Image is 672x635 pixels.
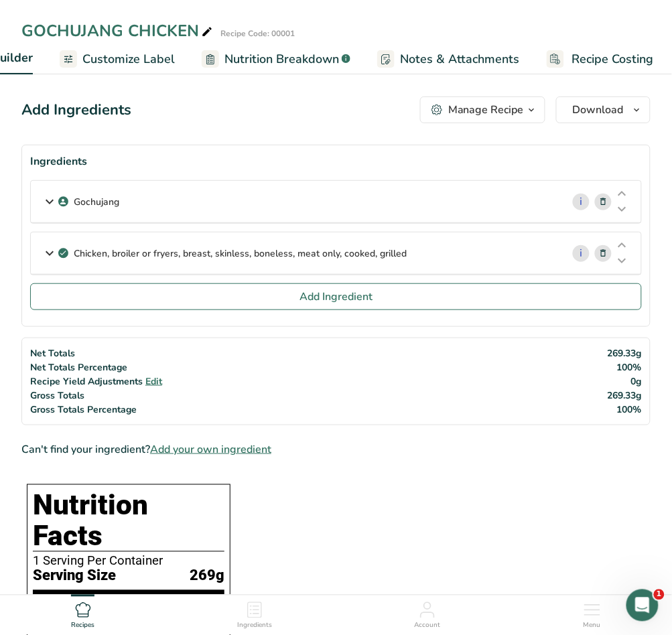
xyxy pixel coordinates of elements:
[415,621,441,631] span: Account
[30,375,143,388] span: Recipe Yield Adjustments
[420,96,545,123] button: Manage Recipe
[82,50,175,68] span: Customize Label
[30,347,75,360] span: Net Totals
[584,621,601,631] span: Menu
[654,589,665,600] span: 1
[573,194,590,210] a: i
[237,595,272,632] a: Ingredients
[556,96,651,123] button: Download
[626,589,659,622] iframe: Intercom live chat
[617,403,642,416] span: 100%
[33,568,116,585] span: Serving Size
[572,50,654,68] span: Recipe Costing
[415,595,441,632] a: Account
[224,50,339,68] span: Nutrition Breakdown
[617,361,642,374] span: 100%
[74,246,407,261] p: Chicken, broiler or fryers, breast, skinless, boneless, meat only, cooked, grilled
[30,283,642,310] button: Add Ingredient
[190,568,224,585] span: 269g
[299,289,373,305] span: Add Ingredient
[33,490,224,552] h1: Nutrition Facts
[21,99,131,121] div: Add Ingredients
[71,621,94,631] span: Recipes
[608,389,642,402] span: 269.33g
[30,153,642,169] div: Ingredients
[30,389,84,402] span: Gross Totals
[145,375,162,388] span: Edit
[220,27,295,40] div: Recipe Code: 00001
[631,375,642,388] span: 0g
[30,403,137,416] span: Gross Totals Percentage
[30,361,127,374] span: Net Totals Percentage
[33,555,224,568] div: 1 Serving Per Container
[74,195,119,209] p: Gochujang
[31,232,641,275] div: Chicken, broiler or fryers, breast, skinless, boneless, meat only, cooked, grilled i
[202,44,350,74] a: Nutrition Breakdown
[31,181,641,223] div: Gochujang i
[448,102,524,118] div: Manage Recipe
[237,621,272,631] span: Ingredients
[608,347,642,360] span: 269.33g
[573,102,624,118] span: Download
[150,441,271,457] span: Add your own ingredient
[21,19,215,43] div: GOCHUJANG CHICKEN
[377,44,520,74] a: Notes & Attachments
[547,44,654,74] a: Recipe Costing
[21,441,651,457] div: Can't find your ingredient?
[71,595,94,632] a: Recipes
[573,245,590,262] a: i
[400,50,520,68] span: Notes & Attachments
[60,44,175,74] a: Customize Label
